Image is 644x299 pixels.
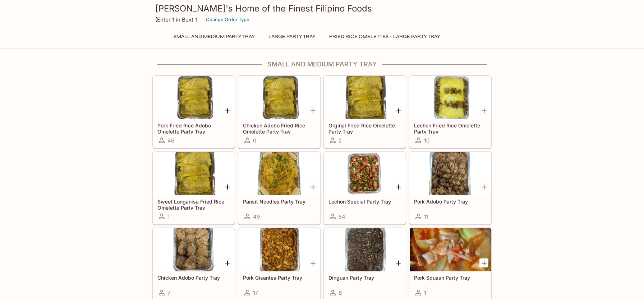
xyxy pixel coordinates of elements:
h5: Orginal Fried Rice Omelette Party Tray [328,122,401,134]
button: Add Lechon Special Party Tray [394,182,403,191]
a: Lechon Fried Rice Omelette Party Tray10 [409,76,491,148]
h5: Pork Gisantes Party Tray [243,275,316,281]
button: Add Pork Fried Rice Adobo Omelette Party Tray [223,106,232,115]
button: Add Pork Gisantes Party Tray [308,258,317,267]
p: (Enter 1 in Box) 1 [155,16,197,23]
h3: [PERSON_NAME]'s Home of the Finest Filipino Foods [155,3,489,14]
h5: Lechon Special Party Tray [328,198,401,205]
span: 0 [253,137,256,144]
h5: Chicken Adobo Fried Rice Omelette Party Tray [243,122,316,134]
span: 1 [167,213,170,220]
button: Add Pork Adobo Party Tray [479,182,488,191]
button: Small and Medium Party Tray [170,32,259,42]
button: Add Pork Squash Party Tray [479,258,488,267]
button: Add Dinguan Party Tray [394,258,403,267]
span: 11 [424,213,428,220]
a: Lechon Special Party Tray54 [324,152,406,224]
div: Pork Gisantes Party Tray [239,228,320,271]
div: Pork Squash Party Tray [410,228,491,271]
button: Fried Rice Omelettes - Large Party Tray [325,32,444,42]
h5: Pork Adobo Party Tray [414,198,487,205]
span: 1 [424,289,426,296]
h5: Pansit Noodles Party Tray [243,198,316,205]
a: Pork Adobo Party Tray11 [409,152,491,224]
h5: Pork Squash Party Tray [414,275,487,281]
div: Lechon Special Party Tray [324,152,405,195]
a: Pansit Noodles Party Tray49 [238,152,320,224]
span: 54 [339,213,345,220]
button: Change Order Type [203,14,253,25]
div: Pansit Noodles Party Tray [239,152,320,195]
span: 7 [167,289,170,296]
button: Add Lechon Fried Rice Omelette Party Tray [479,106,488,115]
span: 2 [339,137,342,144]
button: Add Pansit Noodles Party Tray [308,182,317,191]
div: Pork Adobo Party Tray [410,152,491,195]
span: 17 [253,289,258,296]
div: Lechon Fried Rice Omelette Party Tray [410,76,491,119]
h4: Small and Medium Party Tray [152,60,492,68]
div: Sweet Longanisa Fried Rice Omelette Party Tray [153,152,234,195]
h5: Sweet Longanisa Fried Rice Omelette Party Tray [157,198,230,210]
div: Chicken Adobo Fried Rice Omelette Party Tray [239,76,320,119]
a: Orginal Fried Rice Omelette Party Tray2 [324,76,406,148]
a: Pork Fried Rice Adobo Omelette Party Tray46 [153,76,235,148]
div: Chicken Adobo Party Tray [153,228,234,271]
div: Pork Fried Rice Adobo Omelette Party Tray [153,76,234,119]
h5: Chicken Adobo Party Tray [157,275,230,281]
button: Add Chicken Adobo Party Tray [223,258,232,267]
div: Dinguan Party Tray [324,228,405,271]
a: Sweet Longanisa Fried Rice Omelette Party Tray1 [153,152,235,224]
button: Add Chicken Adobo Fried Rice Omelette Party Tray [308,106,317,115]
h5: Lechon Fried Rice Omelette Party Tray [414,122,487,134]
span: 10 [424,137,429,144]
a: Chicken Adobo Fried Rice Omelette Party Tray0 [238,76,320,148]
span: 8 [339,289,342,296]
span: 46 [167,137,174,144]
h5: Pork Fried Rice Adobo Omelette Party Tray [157,122,230,134]
div: Orginal Fried Rice Omelette Party Tray [324,76,405,119]
button: Add Sweet Longanisa Fried Rice Omelette Party Tray [223,182,232,191]
h5: Dinguan Party Tray [328,275,401,281]
span: 49 [253,213,260,220]
button: Add Orginal Fried Rice Omelette Party Tray [394,106,403,115]
button: Large Party Tray [264,32,319,42]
